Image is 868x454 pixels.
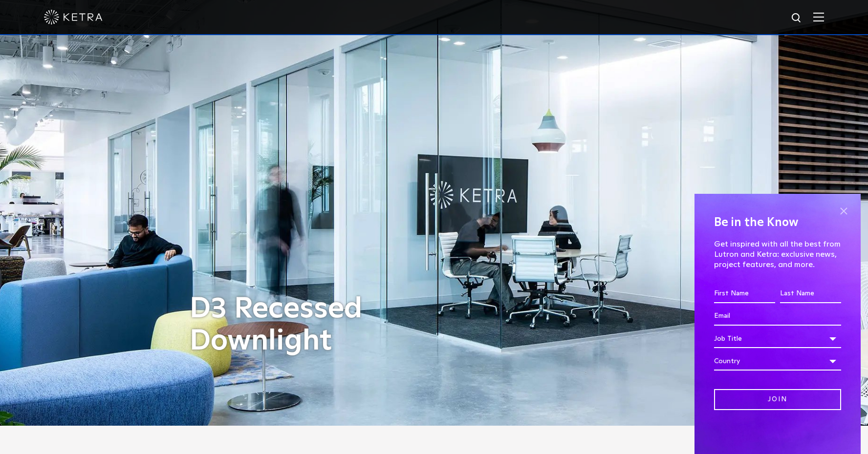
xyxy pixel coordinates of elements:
h1: D3 Recessed Downlight [190,293,439,357]
div: Country [714,352,841,371]
input: Join [714,389,841,410]
p: Get inspired with all the best from Lutron and Ketra: exclusive news, project features, and more. [714,239,841,269]
input: Email [714,307,841,326]
h4: Be in the Know [714,213,841,232]
img: Hamburger%20Nav.svg [813,12,824,21]
div: Job Title [714,330,841,348]
input: Last Name [780,285,841,303]
img: ketra-logo-2019-white [44,10,103,24]
img: search icon [791,12,803,24]
input: First Name [714,285,775,303]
